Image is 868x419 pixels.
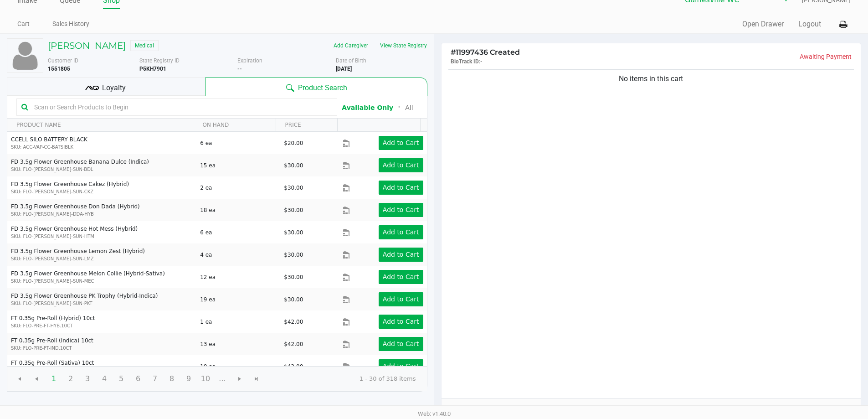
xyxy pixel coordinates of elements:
[231,370,248,388] span: Go to the next page
[651,52,852,62] p: Awaiting Payment
[284,162,303,169] span: $30.00
[383,228,419,236] app-button-loader: Add to Cart
[379,181,423,195] button: Add to Cart
[379,248,423,262] button: Add to Cart
[328,38,374,53] button: Add Caregiver
[129,370,147,388] span: Page 6
[11,345,192,352] p: SKU: FLO-PRE-FT-IND.10CT
[336,57,366,64] span: Date of Birth
[102,83,126,93] span: Loyalty
[418,410,451,417] span: Web: v1.40.0
[11,233,192,240] p: SKU: FLO-[PERSON_NAME]-SUN-HTM
[11,144,192,150] p: SKU: ACC-VAP-CC-BATSIBLK
[284,229,303,236] span: $30.00
[28,370,45,388] span: Go to the previous page
[272,374,416,383] kendo-pager-info: 1 - 30 of 318 items
[253,375,260,383] span: Go to the last page
[798,19,821,30] button: Logout
[383,184,419,191] app-button-loader: Add to Cart
[383,340,419,347] app-button-loader: Add to Cart
[7,333,196,355] td: FT 0.35g Pre-Roll (Indica) 10ct
[742,19,784,30] button: Open Drawer
[79,370,96,388] span: Page 3
[196,288,280,310] td: 19 ea
[379,225,423,239] button: Add to Cart
[96,370,113,388] span: Page 4
[146,370,164,388] span: Page 7
[7,119,427,366] div: Data table
[374,38,427,53] button: View State Registry
[379,270,423,284] button: Add to Cart
[48,66,70,72] b: 1551805
[480,58,483,65] span: -
[284,140,303,146] span: $20.00
[196,199,280,221] td: 18 ea
[284,274,303,280] span: $30.00
[11,211,192,217] p: SKU: FLO-[PERSON_NAME]-DDA-HYB
[7,221,196,243] td: FD 3.5g Flower Greenhouse Hot Mess (Hybrid)
[383,273,419,280] app-button-loader: Add to Cart
[451,58,480,65] span: BioTrack ID:
[139,57,180,64] span: State Registry ID
[196,333,280,355] td: 13 ea
[196,310,280,333] td: 1 ea
[383,161,419,169] app-button-loader: Add to Cart
[48,57,78,64] span: Customer ID
[379,136,423,150] button: Add to Cart
[284,185,303,191] span: $30.00
[284,207,303,213] span: $30.00
[248,370,265,388] span: Go to the last page
[196,221,280,243] td: 6 ea
[180,370,197,388] span: Page 9
[379,158,423,172] button: Add to Cart
[11,188,192,195] p: SKU: FLO-[PERSON_NAME]-SUN-CKZ
[16,375,23,383] span: Go to the first page
[197,370,214,388] span: Page 10
[276,119,338,132] th: PRICE
[196,154,280,176] td: 15 ea
[130,40,159,51] span: Medical
[11,322,192,329] p: SKU: FLO-PRE-FT-HYB.10CT
[7,355,196,378] td: FT 0.35g Pre-Roll (Sativa) 10ct
[451,48,520,57] span: 11997436 Created
[113,370,130,388] span: Page 5
[7,266,196,288] td: FD 3.5g Flower Greenhouse Melon Collie (Hybrid-Sativa)
[11,370,28,388] span: Go to the first page
[196,176,280,199] td: 2 ea
[284,341,303,347] span: $42.00
[31,100,332,114] input: Scan or Search Products to Begin
[383,206,419,213] app-button-loader: Add to Cart
[7,132,196,154] td: CCELL SILO BATTERY BLACK
[7,288,196,310] td: FD 3.5g Flower Greenhouse PK Trophy (Hybrid-Indica)
[196,355,280,378] td: 10 ea
[379,203,423,217] button: Add to Cart
[383,295,419,303] app-button-loader: Add to Cart
[298,83,347,93] span: Product Search
[383,318,419,325] app-button-loader: Add to Cart
[7,154,196,176] td: FD 3.5g Flower Greenhouse Banana Dulce (Indica)
[393,103,405,112] span: ᛫
[448,73,854,84] div: No items in this cart
[7,199,196,221] td: FD 3.5g Flower Greenhouse Don Dada (Hybrid)
[196,243,280,266] td: 4 ea
[379,337,423,351] button: Add to Cart
[383,362,419,370] app-button-loader: Add to Cart
[214,370,231,388] span: Page 11
[379,315,423,329] button: Add to Cart
[336,66,352,72] b: [DATE]
[284,363,303,370] span: $42.00
[379,359,423,373] button: Add to Cart
[193,119,275,132] th: ON HAND
[48,40,126,51] h5: [PERSON_NAME]
[62,370,79,388] span: Page 2
[7,243,196,266] td: FD 3.5g Flower Greenhouse Lemon Zest (Hybrid)
[163,370,180,388] span: Page 8
[7,310,196,333] td: FT 0.35g Pre-Roll (Hybrid) 10ct
[237,66,242,72] b: --
[7,119,193,132] th: PRODUCT NAME
[139,66,166,72] b: P5KH7901
[11,278,192,285] p: SKU: FLO-[PERSON_NAME]-SUN-MEC
[383,139,419,146] app-button-loader: Add to Cart
[284,252,303,258] span: $30.00
[383,251,419,258] app-button-loader: Add to Cart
